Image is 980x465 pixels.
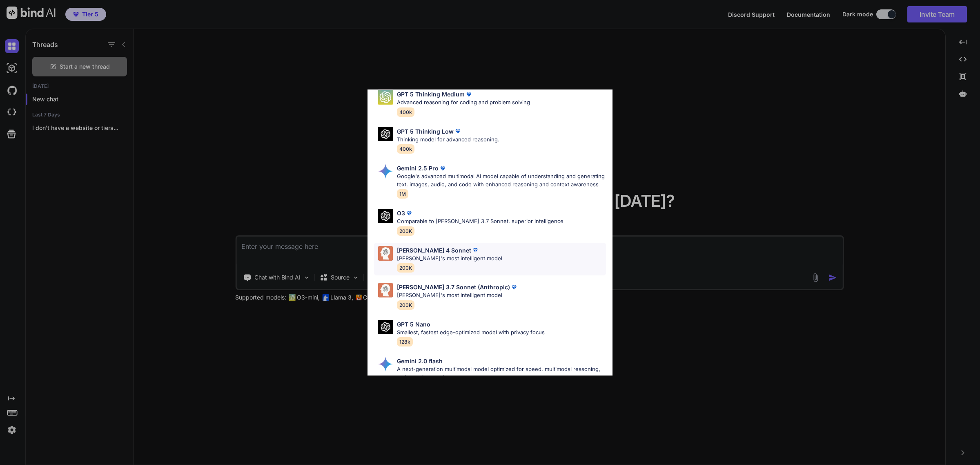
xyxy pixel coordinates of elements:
[397,365,606,381] p: A next-generation multimodal model optimized for speed, multimodal reasoning, and agentic experie...
[397,320,430,329] p: GPT 5 Nano
[397,107,414,117] span: 400k
[397,217,563,226] p: Comparable to [PERSON_NAME] 3.7 Sonnet, superior intelligence
[397,226,414,236] span: 200K
[405,209,413,217] img: premium
[397,291,518,300] p: [PERSON_NAME]'s most intelligent model
[397,329,545,337] p: Smallest, fastest edge-optimized model with privacy focus
[397,300,414,310] span: 200K
[378,127,393,141] img: Pick Models
[397,98,530,107] p: Advanced reasoning for coding and problem solving
[378,246,393,261] img: Pick Models
[397,127,454,136] p: GPT 5 Thinking Low
[454,127,462,135] img: premium
[397,337,413,347] span: 128k
[397,136,499,144] p: Thinking model for advanced reasoning.
[378,283,393,297] img: Pick Models
[397,172,606,188] p: Google's advanced multimodal AI model capable of understanding and generating text, images, audio...
[397,189,408,199] span: 1M
[439,164,447,172] img: premium
[397,255,502,263] p: [PERSON_NAME]'s most intelligent model
[510,283,518,291] img: premium
[378,90,393,105] img: Pick Models
[378,320,393,334] img: Pick Models
[397,144,414,154] span: 400k
[397,246,471,255] p: [PERSON_NAME] 4 Sonnet
[397,164,439,172] p: Gemini 2.5 Pro
[465,90,473,98] img: premium
[378,209,393,223] img: Pick Models
[397,263,414,273] span: 200K
[397,357,443,365] p: Gemini 2.0 flash
[378,357,393,371] img: Pick Models
[378,164,393,179] img: Pick Models
[471,246,479,254] img: premium
[397,283,510,291] p: [PERSON_NAME] 3.7 Sonnet (Anthropic)
[397,90,465,98] p: GPT 5 Thinking Medium
[397,209,405,217] p: O3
